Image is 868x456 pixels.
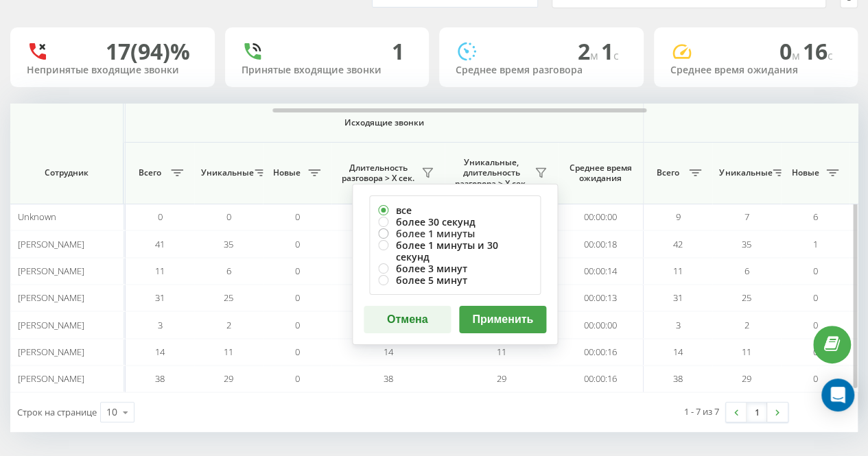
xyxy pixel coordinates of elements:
label: более 3 минут [378,263,532,274]
span: 11 [224,346,233,358]
span: [PERSON_NAME] [18,372,84,385]
span: 3 [158,319,163,331]
span: 9 [676,211,681,223]
span: c [828,48,833,63]
span: 2 [226,319,231,331]
span: 14 [155,346,165,358]
span: Исходящие звонки [158,117,611,128]
td: 00:00:00 [558,311,644,338]
span: Уникальные, длительность разговора > Х сек. [451,157,530,189]
span: 0 [813,319,818,331]
span: 35 [742,238,751,250]
span: 0 [295,372,300,385]
div: Среднее время ожидания [670,64,842,76]
div: Непринятые входящие звонки [27,64,198,76]
span: 2 [578,36,601,66]
span: 25 [224,291,233,304]
span: Всего [132,167,167,178]
span: 7 [744,211,749,223]
div: 1 - 7 из 7 [684,405,719,418]
td: 00:00:00 [558,204,644,230]
div: Принятые входящие звонки [242,64,413,76]
span: 38 [384,372,393,385]
span: 25 [742,291,751,304]
span: 16 [803,36,833,66]
a: 1 [747,403,767,422]
span: 6 [813,211,818,223]
span: [PERSON_NAME] [18,319,84,331]
span: 0 [226,211,231,223]
label: более 30 секунд [378,216,532,228]
span: Unknown [18,211,56,223]
span: 0 [813,291,818,304]
td: 00:00:16 [558,339,644,365]
span: 42 [673,238,683,250]
td: 00:00:13 [558,285,644,311]
label: все [378,204,532,216]
div: 1 [392,38,404,64]
span: 14 [673,346,683,358]
td: 00:00:16 [558,365,644,392]
label: более 5 минут [378,274,532,286]
span: Новые [788,167,822,178]
span: 35 [224,238,233,250]
span: 0 [295,265,300,277]
span: 11 [497,346,506,358]
span: 14 [384,346,393,358]
span: м [792,48,803,63]
span: Среднее время ожидания [568,163,633,184]
span: 38 [673,372,683,385]
span: 31 [673,291,683,304]
button: Применить [459,306,546,333]
span: [PERSON_NAME] [18,291,84,304]
span: Уникальные [201,167,250,178]
span: 11 [673,265,683,277]
span: 0 [295,346,300,358]
span: c [613,48,619,63]
button: Отмена [364,306,451,333]
span: 31 [155,291,165,304]
span: 1 [601,36,619,66]
span: 0 [295,211,300,223]
span: Всего [650,167,685,178]
span: [PERSON_NAME] [18,238,84,250]
span: 38 [155,372,165,385]
span: 0 [295,238,300,250]
span: 0 [813,265,818,277]
span: 29 [742,372,751,385]
span: 6 [226,265,231,277]
span: 0 [158,211,163,223]
span: [PERSON_NAME] [18,346,84,358]
span: 6 [744,265,749,277]
span: Уникальные [719,167,769,178]
span: [PERSON_NAME] [18,265,84,277]
span: 11 [742,346,751,358]
label: более 1 минуты и 30 секунд [378,239,532,263]
span: 1 [813,238,818,250]
span: 29 [224,372,233,385]
span: Длительность разговора > Х сек. [338,163,417,184]
span: 0 [813,372,818,385]
td: 00:00:14 [558,258,644,285]
span: Новые [270,167,304,178]
span: 0 [295,291,300,304]
div: 10 [106,405,117,419]
span: Строк на странице [17,406,97,418]
span: 0 [779,36,803,66]
span: 3 [676,319,681,331]
label: более 1 минуты [378,228,532,239]
td: 00:00:18 [558,230,644,257]
div: Среднее время разговора [456,64,627,76]
span: 0 [295,319,300,331]
span: 11 [155,265,165,277]
span: 41 [155,238,165,250]
div: 17 (94)% [106,38,190,64]
span: м [590,48,601,63]
span: 2 [744,319,749,331]
span: Сотрудник [22,167,111,178]
span: 29 [497,372,506,385]
div: Open Intercom Messenger [821,379,854,411]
